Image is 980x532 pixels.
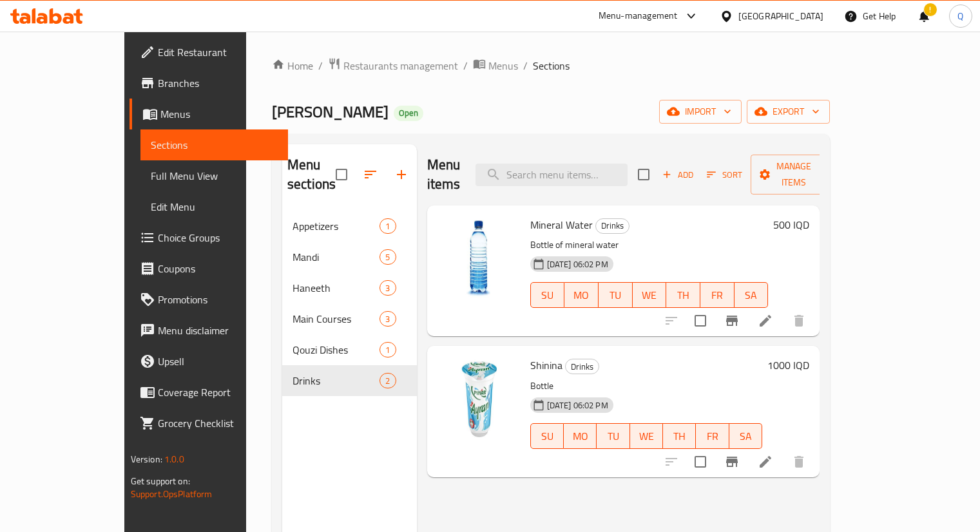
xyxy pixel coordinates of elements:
[783,446,814,477] button: delete
[130,253,288,284] a: Coupons
[355,159,386,190] span: Sort sections
[565,359,599,374] div: Drinks
[164,451,184,468] span: 1.0.0
[660,167,695,182] span: Add
[596,218,629,233] span: Drinks
[696,423,729,449] button: FR
[130,68,288,99] a: Branches
[151,168,278,184] span: Full Menu View
[735,282,769,308] button: SA
[758,454,773,470] a: Edit menu item
[530,215,593,234] span: Mineral Water
[671,286,695,305] span: TH
[473,57,518,74] a: Menus
[463,58,468,73] li: /
[282,303,417,334] div: Main Courses3
[701,427,724,446] span: FR
[476,164,628,186] input: search
[530,237,769,253] p: Bottle of mineral water
[158,230,278,245] span: Choice Groups
[767,356,809,374] h6: 1000 IQD
[380,282,395,294] span: 3
[131,486,213,502] a: Support.OpsPlatform
[630,161,657,188] span: Select section
[657,165,698,185] span: Add item
[663,423,696,449] button: TH
[698,165,751,185] span: Sort items
[666,282,700,308] button: TH
[282,334,417,365] div: Qouzi Dishes1
[635,427,658,446] span: WE
[140,191,288,222] a: Edit Menu
[158,75,278,91] span: Branches
[700,282,735,308] button: FR
[523,58,528,73] li: /
[604,286,628,305] span: TU
[272,97,389,126] span: [PERSON_NAME]
[564,423,597,449] button: MO
[386,159,417,190] button: Add section
[130,284,288,315] a: Promotions
[130,222,288,253] a: Choice Groups
[542,258,613,271] span: [DATE] 06:02 PM
[140,129,288,160] a: Sections
[272,57,830,74] nav: breadcrumb
[293,218,380,234] span: Appetizers
[669,104,731,120] span: import
[130,408,288,439] a: Grocery Checklist
[151,199,278,214] span: Edit Menu
[343,58,458,73] span: Restaurants management
[130,315,288,346] a: Menu disclaimer
[130,99,288,129] a: Menus
[564,282,599,308] button: MO
[542,399,613,412] span: [DATE] 06:02 PM
[380,249,396,265] div: items
[530,356,562,375] span: Shinina
[602,427,624,446] span: TU
[131,451,162,468] span: Version:
[158,385,278,400] span: Coverage Report
[130,377,288,408] a: Coverage Report
[533,58,570,73] span: Sections
[530,423,564,449] button: SU
[773,216,809,234] h6: 500 IQD
[704,165,745,185] button: Sort
[293,249,380,265] div: Mandi
[738,9,823,23] div: [GEOGRAPHIC_DATA]
[272,58,313,73] a: Home
[282,211,417,242] div: Appetizers1
[437,356,520,439] img: Shinina
[160,106,278,122] span: Menus
[747,100,830,124] button: export
[380,218,396,234] div: items
[716,446,747,477] button: Branch-specific-item
[158,415,278,431] span: Grocery Checklist
[599,282,633,308] button: TU
[716,305,747,336] button: Branch-specific-item
[595,218,629,234] div: Drinks
[530,378,763,394] p: Bottle
[633,282,667,308] button: WE
[638,286,662,305] span: WE
[158,323,278,338] span: Menu disclaimer
[740,286,764,305] span: SA
[735,427,757,446] span: SA
[394,106,423,121] div: Open
[599,8,678,24] div: Menu-management
[318,58,323,73] li: /
[293,280,380,296] span: Haneeth
[597,423,629,449] button: TU
[380,375,395,387] span: 2
[158,44,278,60] span: Edit Restaurant
[380,251,395,263] span: 5
[757,104,820,120] span: export
[758,313,773,328] a: Edit menu item
[140,160,288,191] a: Full Menu View
[380,220,395,233] span: 1
[707,167,742,182] span: Sort
[687,307,714,334] span: Select to update
[488,58,518,73] span: Menus
[287,155,336,194] h2: Menu sections
[380,344,395,356] span: 1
